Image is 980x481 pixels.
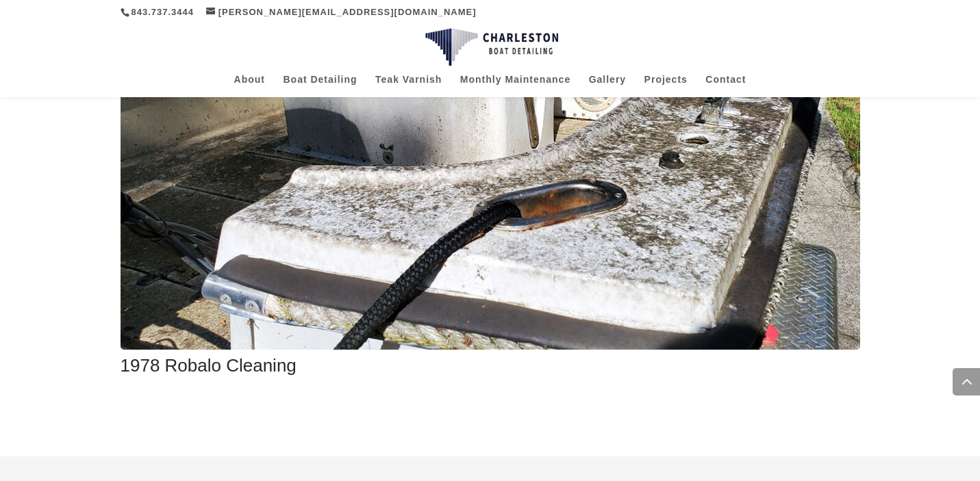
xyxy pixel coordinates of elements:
[644,75,688,97] a: Projects
[131,7,194,17] a: 843.737.3444
[425,28,558,66] img: Charleston Boat Detailing
[283,75,357,97] a: Boat Detailing
[460,75,570,97] a: Monthly Maintenance
[206,7,477,17] a: [PERSON_NAME][EMAIL_ADDRESS][DOMAIN_NAME]
[121,355,297,376] a: 1978 Robalo Cleaning
[234,75,265,97] a: About
[589,75,626,97] a: Gallery
[705,75,746,97] a: Contact
[375,75,442,97] a: Teak Varnish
